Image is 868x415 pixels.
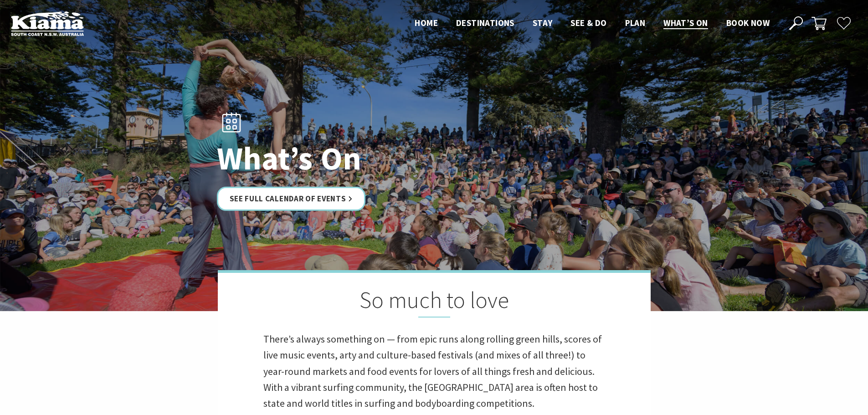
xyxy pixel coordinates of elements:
h2: So much to love [263,287,605,318]
span: Destinations [456,17,514,28]
span: See & Do [570,17,606,28]
img: Kiama Logo [11,11,84,36]
span: Home [415,17,438,28]
span: Stay [533,17,553,28]
nav: Main Menu [406,16,779,31]
a: See Full Calendar of Events [217,187,366,211]
h1: What’s On [217,141,474,176]
span: Plan [625,17,646,28]
span: What’s On [663,17,708,28]
span: Book now [726,17,770,28]
p: There’s always something on — from epic runs along rolling green hills, scores of live music even... [263,331,605,411]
